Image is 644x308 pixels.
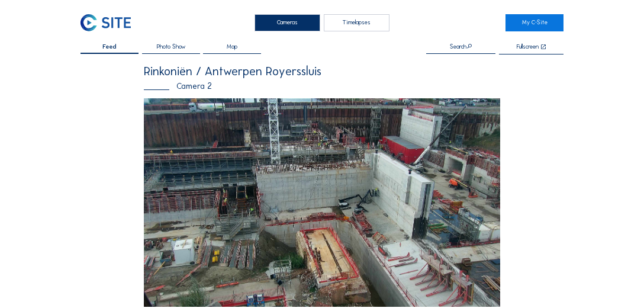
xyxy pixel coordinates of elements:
div: Timelapses [324,14,389,31]
div: Camera 2 [144,82,500,91]
div: Cameras [255,14,320,31]
div: Search [450,44,472,50]
span: Photo Show [157,44,185,50]
span: Map [227,44,237,50]
img: C-SITE Logo [80,14,131,31]
div: Fullscreen [517,44,539,50]
span: Feed [102,44,117,50]
a: C-SITE Logo [80,14,139,31]
img: Image [144,98,500,307]
a: My C-Site [505,14,563,31]
div: Rinkoniën / Antwerpen Royerssluis [144,65,500,77]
